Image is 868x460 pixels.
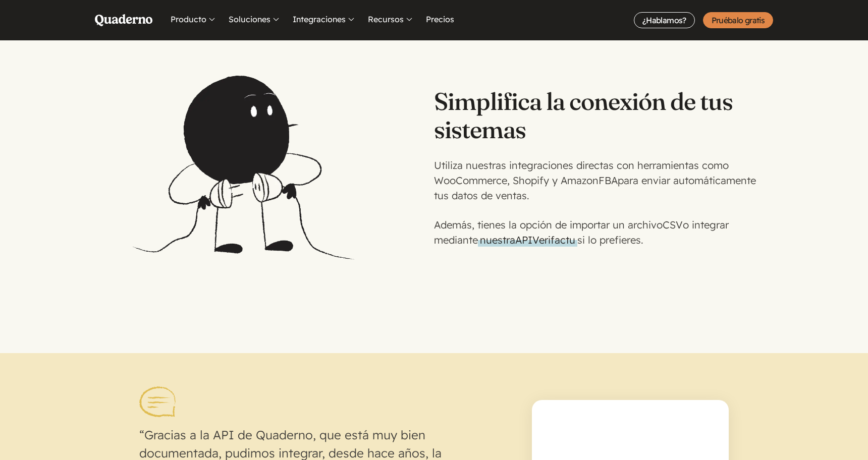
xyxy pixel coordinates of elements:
p: Utiliza nuestras integraciones directas con herramientas como WooCommerce, Shopify y Amazon para ... [434,158,761,203]
a: ¿Hablamos? [634,12,695,28]
a: Pruébalo gratis [703,12,773,28]
a: nuestraAPIVerifactu [478,234,577,247]
abbr: Comma-separated values [663,218,683,231]
abbr: Application Programming Interface [515,234,532,246]
abbr: Fulfillment by Amazon [599,174,618,187]
p: Además, tienes la opción de importar un archivo o integrar mediante si lo prefieres. [434,217,761,248]
img: Illustration of Qoodle plugging in a socket [107,22,378,313]
h2: Simplifica la conexión de tus sistemas [434,87,761,144]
